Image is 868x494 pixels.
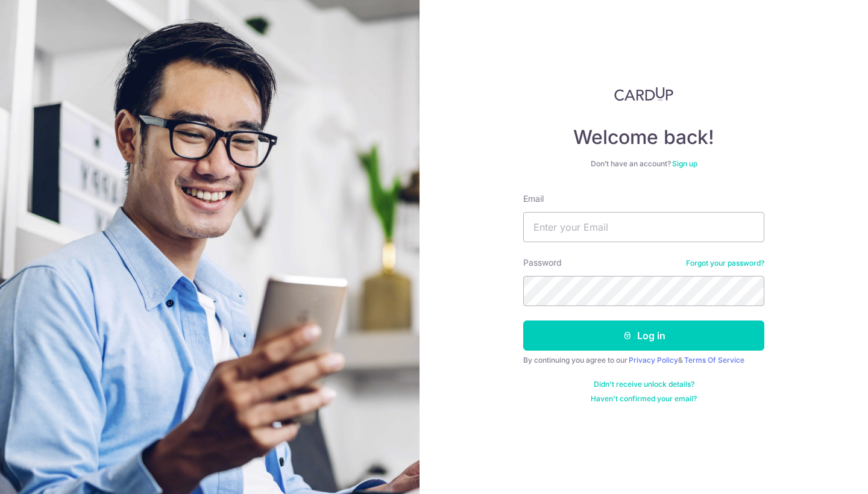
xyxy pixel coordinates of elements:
[523,193,544,205] label: Email
[523,320,764,351] button: Log in
[523,257,562,269] label: Password
[591,394,697,404] a: Haven't confirmed your email?
[686,258,764,268] a: Forgot your password?
[523,355,764,365] div: By continuing you agree to our &
[672,159,697,168] a: Sign up
[614,87,673,101] img: CardUp Logo
[629,355,678,364] a: Privacy Policy
[684,355,744,364] a: Terms Of Service
[523,159,764,169] div: Don’t have an account?
[594,380,694,389] a: Didn't receive unlock details?
[523,125,764,149] h4: Welcome back!
[523,212,764,242] input: Enter your Email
